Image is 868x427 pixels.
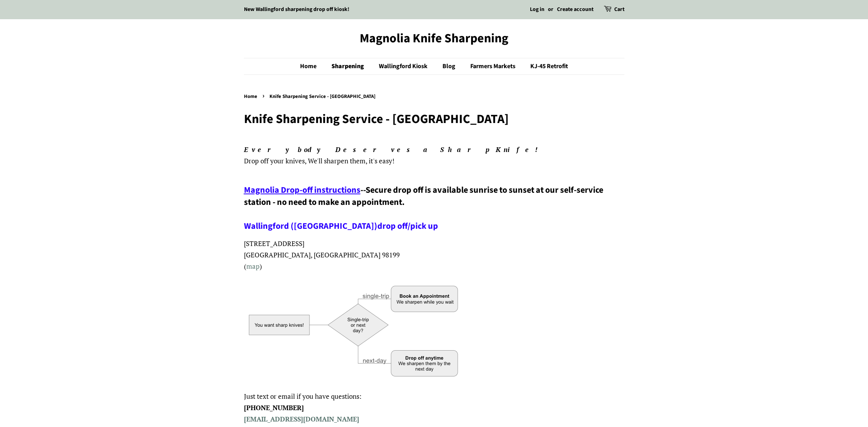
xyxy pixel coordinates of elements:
[244,184,603,232] span: Secure drop off is available sunrise to sunset at our self-service station - no need to make an a...
[244,403,361,423] strong: [PHONE_NUMBER]
[244,414,359,423] a: [EMAIL_ADDRESS][DOMAIN_NAME]
[244,184,360,196] a: Magnolia Drop-off instructions
[326,58,372,74] a: Sharpening
[614,5,624,14] a: Cart
[244,93,259,100] a: Home
[246,262,260,271] a: map
[377,220,438,232] a: drop off/pick up
[548,5,553,14] li: or
[557,5,593,13] a: Create account
[244,220,377,232] a: Wallingford ([GEOGRAPHIC_DATA])
[360,184,366,196] span: --
[244,112,624,127] h1: Knife Sharpening Service - [GEOGRAPHIC_DATA]
[262,91,266,101] span: ›
[244,92,624,101] nav: breadcrumbs
[269,93,377,100] span: Knife Sharpening Service - [GEOGRAPHIC_DATA]
[300,58,324,74] a: Home
[244,156,305,165] span: Drop off your knives
[244,144,624,167] p: , We'll sharpen them, it's easy!
[244,391,624,425] p: Just text or email if you have questions:
[524,58,568,74] a: KJ-45 Retrofit
[437,58,463,74] a: Blog
[244,5,349,13] a: New Wallingford sharpening drop off kiosk!
[244,239,400,271] span: [STREET_ADDRESS] [GEOGRAPHIC_DATA], [GEOGRAPHIC_DATA] 98199 ( )
[244,31,624,46] a: Magnolia Knife Sharpening
[244,145,544,154] em: Everybody Deserves a Sharp Knife!
[530,5,544,13] a: Log in
[464,58,523,74] a: Farmers Markets
[373,58,435,74] a: Wallingford Kiosk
